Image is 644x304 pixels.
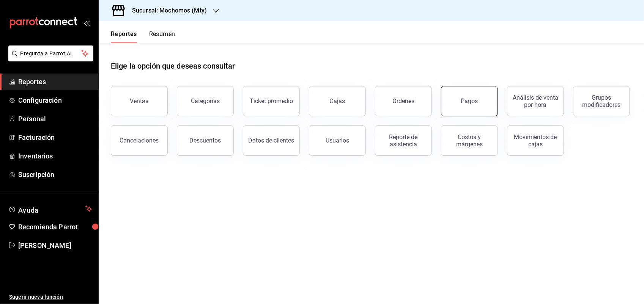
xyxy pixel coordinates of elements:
button: Ventas [111,86,168,116]
span: Configuración [18,95,92,105]
span: Reportes [18,77,92,87]
div: Ticket promedio [250,97,293,105]
div: Cancelaciones [120,137,159,144]
div: Costos y márgenes [446,133,493,148]
div: Órdenes [392,97,414,105]
div: Movimientos de cajas [512,133,559,148]
span: Inventarios [18,151,92,161]
button: Resumen [149,30,175,43]
button: Análisis de venta por hora [507,86,564,116]
button: Órdenes [375,86,432,116]
span: Recomienda Parrot [18,222,92,232]
span: Ayuda [18,204,82,213]
button: open_drawer_menu [83,20,90,26]
span: Personal [18,114,92,124]
div: Descuentos [190,137,221,144]
div: Ventas [130,97,149,105]
button: Reportes [111,30,137,43]
div: Pagos [461,97,478,105]
div: Grupos modificadores [578,94,625,108]
button: Descuentos [177,125,234,156]
button: Cancelaciones [111,125,168,156]
div: Usuarios [326,137,349,144]
div: navigation tabs [111,30,175,43]
button: Categorías [177,86,234,116]
button: Datos de clientes [243,125,300,156]
button: Movimientos de cajas [507,125,564,156]
button: Pagos [441,86,498,116]
span: Facturación [18,132,92,143]
button: Costos y márgenes [441,125,498,156]
button: Ticket promedio [243,86,300,116]
div: Cajas [330,97,345,106]
div: Análisis de venta por hora [512,94,559,108]
a: Pregunta a Parrot AI [5,55,93,63]
span: Suscripción [18,169,92,180]
span: [PERSON_NAME] [18,240,92,251]
div: Reporte de asistencia [380,133,427,148]
button: Usuarios [309,125,366,156]
span: Pregunta a Parrot AI [20,50,82,58]
div: Datos de clientes [249,137,294,144]
span: Sugerir nueva función [9,293,92,301]
button: Pregunta a Parrot AI [8,45,93,61]
div: Categorías [191,97,220,105]
h3: Sucursal: Mochomos (Mty) [126,6,207,15]
button: Grupos modificadores [573,86,630,116]
h1: Elige la opción que deseas consultar [111,60,235,72]
a: Cajas [309,86,366,116]
button: Reporte de asistencia [375,125,432,156]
